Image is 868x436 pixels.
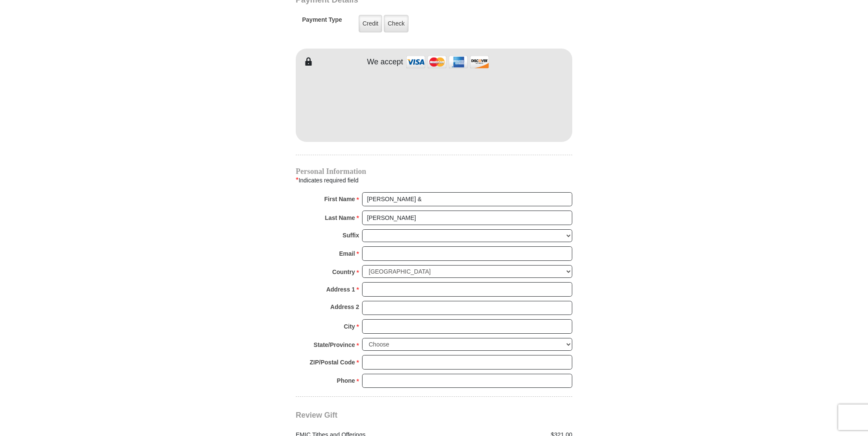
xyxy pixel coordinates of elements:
strong: Country [332,266,355,278]
label: Check [384,15,408,32]
strong: First Name [324,193,355,205]
strong: Suffix [343,229,359,241]
strong: Email [339,248,355,260]
h4: We accept [367,58,403,67]
span: Review Gift [296,411,337,419]
strong: ZIP/Postal Code [310,356,355,368]
div: Indicates required field [296,175,572,186]
strong: Phone [337,375,355,387]
strong: Address 1 [326,283,355,295]
img: credit cards accepted [405,53,490,71]
strong: Last Name [325,212,355,224]
label: Credit [359,15,382,32]
strong: State/Province [314,339,355,351]
h4: Personal Information [296,168,572,175]
strong: Address 2 [330,301,359,313]
h5: Payment Type [302,16,342,28]
strong: City [344,321,355,332]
